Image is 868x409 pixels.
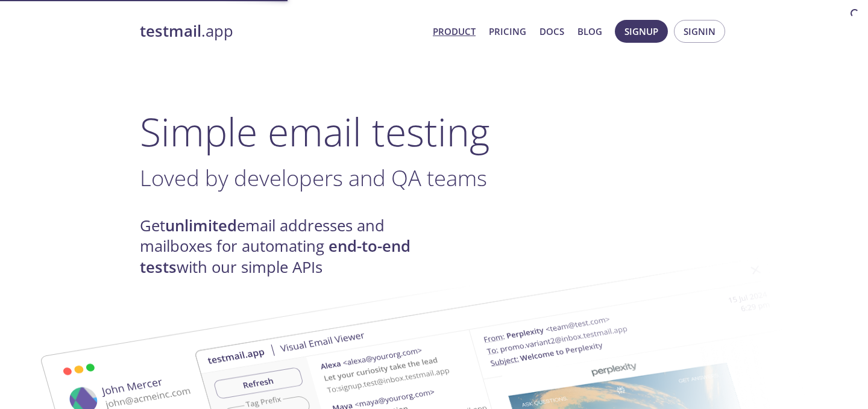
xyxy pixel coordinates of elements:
h1: Simple email testing [140,108,728,155]
button: Signup [615,20,668,43]
a: Blog [577,23,602,39]
span: Signup [624,23,658,39]
button: Signin [674,20,725,43]
span: Loved by developers and QA teams [140,163,487,193]
a: Pricing [489,23,526,39]
span: Signin [684,23,715,39]
strong: unlimited [165,215,237,236]
h4: Get email addresses and mailboxes for automating with our simple APIs [140,216,434,278]
a: Product [433,23,476,39]
a: Docs [539,23,564,39]
a: testmail.app [140,21,423,42]
strong: end-to-end tests [140,236,410,277]
strong: testmail [140,20,201,42]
